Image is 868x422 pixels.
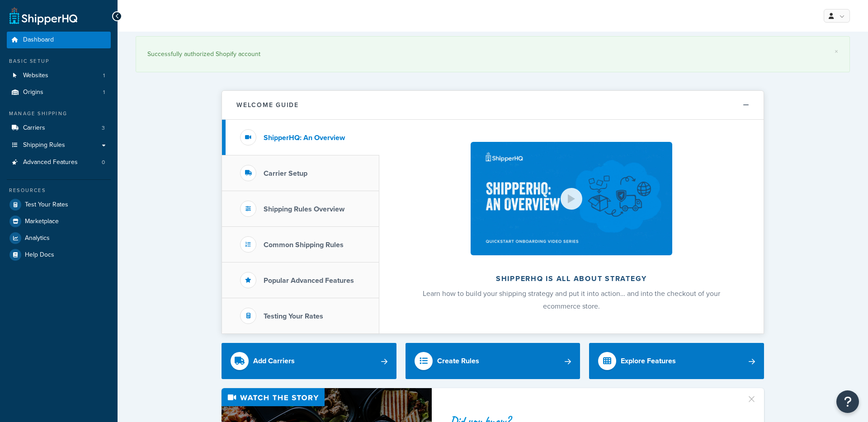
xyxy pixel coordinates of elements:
[7,57,111,65] div: Basic Setup
[7,110,111,117] div: Manage Shipping
[25,201,68,209] span: Test Your Rates
[7,187,111,194] div: Resources
[7,84,111,101] a: Origins1
[264,277,354,285] h3: Popular Advanced Features
[7,67,111,84] li: Websites
[7,84,111,101] li: Origins
[102,124,105,132] span: 3
[7,32,111,48] a: Dashboard
[621,355,676,367] div: Explore Features
[7,120,111,136] a: Carriers3
[25,218,59,225] span: Marketplace
[147,48,838,61] div: Successfully authorized Shopify account
[102,159,105,166] span: 0
[7,67,111,84] a: Websites1
[403,275,740,283] h2: ShipperHQ is all about strategy
[836,390,859,413] button: Open Resource Center
[7,137,111,154] a: Shipping Rules
[25,251,54,259] span: Help Docs
[264,134,345,142] h3: ShipperHQ: An Overview
[7,230,111,246] a: Analytics
[23,89,43,96] span: Origins
[264,205,344,213] h3: Shipping Rules Overview
[406,343,580,379] a: Create Rules
[23,124,45,132] span: Carriers
[23,159,78,166] span: Advanced Features
[589,343,764,379] a: Explore Features
[23,72,48,80] span: Websites
[264,241,344,249] h3: Common Shipping Rules
[7,197,111,213] a: Test Your Rates
[7,247,111,263] a: Help Docs
[253,355,295,367] div: Add Carriers
[423,288,720,311] span: Learn how to build your shipping strategy and put it into action… and into the checkout of your e...
[437,355,479,367] div: Create Rules
[7,154,111,171] li: Advanced Features
[103,89,105,96] span: 1
[471,142,672,255] img: ShipperHQ is all about strategy
[7,213,111,230] a: Marketplace
[264,169,307,178] h3: Carrier Setup
[236,102,299,108] h2: Welcome Guide
[7,120,111,136] li: Carriers
[23,36,54,44] span: Dashboard
[264,312,323,320] h3: Testing Your Rates
[7,154,111,171] a: Advanced Features0
[835,48,838,55] a: ×
[25,234,50,242] span: Analytics
[103,72,105,80] span: 1
[222,343,396,379] a: Add Carriers
[23,141,65,149] span: Shipping Rules
[222,91,764,120] button: Welcome Guide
